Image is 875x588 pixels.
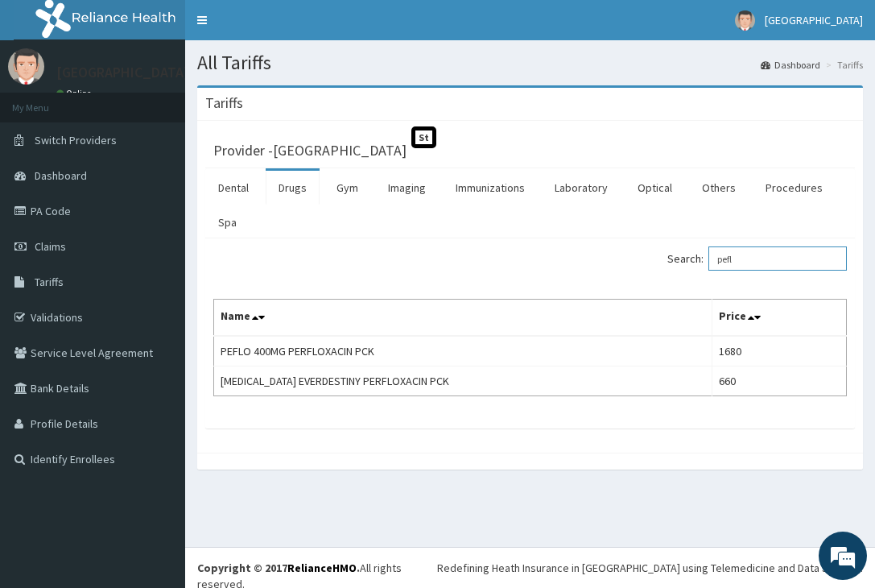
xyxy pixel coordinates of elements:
[735,10,755,31] img: User Image
[35,239,66,254] span: Claims
[324,171,371,205] a: Gym
[56,65,189,80] p: [GEOGRAPHIC_DATA]
[35,168,87,183] span: Dashboard
[93,186,222,349] span: We're online!
[30,81,65,121] img: d_794563401_company_1708531726252_794563401
[8,48,44,85] img: User Image
[822,58,863,72] li: Tariffs
[266,171,320,205] a: Drugs
[712,366,847,396] td: 660
[205,171,262,205] a: Dental
[84,90,270,111] div: Chat with us now
[56,88,95,99] a: Online
[35,133,117,147] span: Switch Providers
[542,171,621,205] a: Laboratory
[8,406,307,462] textarea: Type your message and hit 'Enter'
[708,246,847,271] input: Search:
[214,336,712,366] td: PEFLO 400MG PERFLOXACIN PCK
[375,171,439,205] a: Imaging
[214,300,712,337] th: Name
[625,171,685,205] a: Optical
[712,336,847,366] td: 1680
[35,275,64,289] span: Tariffs
[213,143,407,158] h3: Provider - [GEOGRAPHIC_DATA]
[761,58,820,72] a: Dashboard
[689,171,749,205] a: Others
[205,96,243,110] h3: Tariffs
[712,300,847,337] th: Price
[437,560,863,576] div: Redefining Heath Insurance in [GEOGRAPHIC_DATA] using Telemedicine and Data Science!
[765,13,863,27] span: [GEOGRAPHIC_DATA]
[667,246,847,271] label: Search:
[411,126,436,148] span: St
[264,8,303,47] div: Minimize live chat window
[214,366,712,396] td: [MEDICAL_DATA] EVERDESTINY PERFLOXACIN PCK
[753,171,836,205] a: Procedures
[443,171,538,205] a: Immunizations
[287,561,357,575] a: RelianceHMO
[197,52,863,73] h1: All Tariffs
[197,561,360,575] strong: Copyright © 2017 .
[205,205,250,239] a: Spa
